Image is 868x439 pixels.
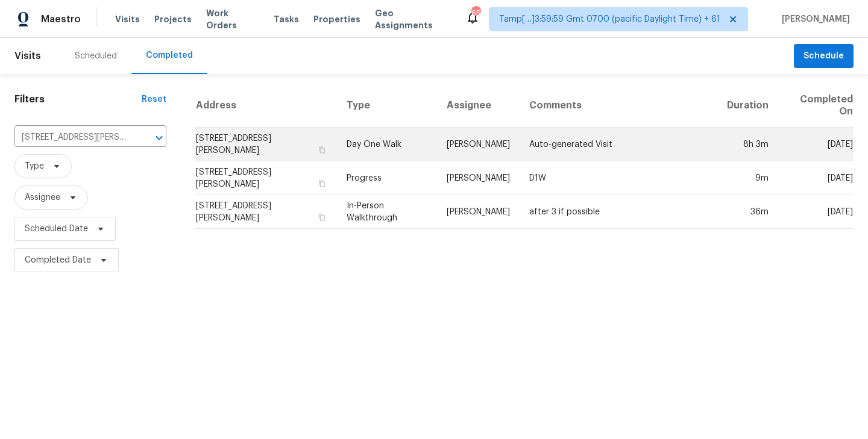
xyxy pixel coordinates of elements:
span: Scheduled Date [25,223,88,235]
td: [DATE] [778,128,854,161]
td: [STREET_ADDRESS][PERSON_NAME] [195,161,337,195]
td: In-Person Walkthrough [337,195,437,229]
td: Day One Walk [337,128,437,161]
td: [DATE] [778,161,854,195]
div: Completed [146,49,193,61]
span: Projects [154,13,192,25]
th: Comments [520,84,717,128]
span: Maestro [41,13,81,25]
td: after 3 if possible [520,195,717,229]
span: Tasks [274,15,299,23]
span: Properties [313,13,360,25]
td: 36m [717,195,778,229]
span: Schedule [804,49,844,64]
button: Copy Address [316,145,327,155]
span: Assignee [25,191,60,204]
span: Completed Date [25,254,91,266]
button: Schedule [794,44,854,69]
div: Scheduled [75,50,117,62]
td: [DATE] [778,195,854,229]
td: D1W [520,161,717,195]
td: [PERSON_NAME] [437,161,520,195]
span: Type [25,160,44,172]
td: 8h 3m [717,128,778,161]
td: [STREET_ADDRESS][PERSON_NAME] [195,128,337,161]
div: 652 [471,7,480,19]
span: Work Orders [206,7,259,31]
button: Open [151,129,168,146]
td: [PERSON_NAME] [437,195,520,229]
div: Reset [142,93,166,105]
th: Completed On [778,84,854,128]
th: Address [195,84,337,128]
th: Duration [717,84,778,128]
button: Copy Address [316,178,327,189]
h1: Filters [14,93,142,105]
td: Auto-generated Visit [520,128,717,161]
button: Copy Address [316,212,327,223]
span: Geo Assignments [375,7,451,31]
span: [PERSON_NAME] [777,13,850,25]
span: Visits [115,13,140,25]
td: [PERSON_NAME] [437,128,520,161]
td: Progress [337,161,437,195]
td: [STREET_ADDRESS][PERSON_NAME] [195,195,337,229]
th: Assignee [437,84,520,128]
span: Visits [14,43,41,69]
span: Tamp[…]3:59:59 Gmt 0700 (pacific Daylight Time) + 61 [499,13,720,25]
input: Search for an address... [14,128,133,147]
th: Type [337,84,437,128]
td: 9m [717,161,778,195]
